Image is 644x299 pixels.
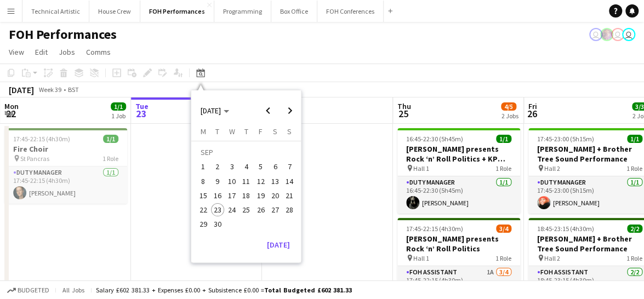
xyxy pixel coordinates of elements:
[5,284,51,296] button: Budgeted
[537,225,594,233] span: 18:45-23:15 (4h30m)
[197,160,210,174] span: 1
[397,128,520,214] app-job-card: 16:45-22:30 (5h45m)1/1[PERSON_NAME] presents Rock ‘n’ Roll Politics + KP Choir Hall 11 RoleDuty M...
[282,159,297,174] button: 07-09-2025
[4,45,29,59] a: View
[4,128,127,204] app-job-card: 17:45-22:15 (4h30m)1/1Fire Choir St Pancras1 RoleDuty Manager1/117:45-22:15 (4h30m)[PERSON_NAME]
[3,107,19,120] span: 22
[36,85,64,94] span: Week 39
[103,135,118,143] span: 1/1
[627,135,642,143] span: 1/1
[397,144,520,164] h3: [PERSON_NAME] presents Rock ‘n’ Roll Politics + KP Choir
[264,286,352,294] span: Total Budgeted £602 381.33
[210,203,225,217] button: 23-09-2025
[495,254,511,262] span: 1 Role
[254,160,267,174] span: 5
[413,254,429,262] span: Hall 1
[263,236,294,254] button: [DATE]
[22,1,89,22] button: Technical Artistic
[282,203,297,217] button: 28-09-2025
[600,28,613,41] app-user-avatar: Frazer Mclean
[268,174,282,188] button: 13-09-2025
[54,45,79,59] a: Jobs
[201,106,221,116] span: [DATE]
[197,175,210,188] span: 8
[35,47,48,57] span: Edit
[225,203,239,217] button: 24-09-2025
[244,127,248,136] span: T
[406,225,463,233] span: 17:45-22:15 (4h30m)
[225,188,239,203] button: 17-09-2025
[622,28,635,41] app-user-avatar: Liveforce Admin
[397,101,411,111] span: Thu
[495,164,511,173] span: 1 Role
[225,203,238,216] span: 24
[317,1,384,22] button: FOH Conferences
[196,217,210,231] button: 29-09-2025
[239,203,253,217] button: 25-09-2025
[140,1,214,22] button: FOH Performances
[282,174,297,188] button: 14-09-2025
[254,175,267,188] span: 12
[210,217,225,231] button: 30-09-2025
[544,254,560,262] span: Hall 2
[210,188,225,203] button: 16-09-2025
[254,203,267,216] span: 26
[239,174,253,188] button: 11-09-2025
[197,189,210,202] span: 15
[283,160,296,174] span: 7
[406,135,463,143] span: 16:45-22:30 (5h45m)
[211,160,224,174] span: 2
[396,107,411,120] span: 25
[134,107,149,120] span: 23
[9,47,24,57] span: View
[196,159,210,174] button: 01-09-2025
[196,203,210,217] button: 22-09-2025
[111,112,126,120] div: 1 Job
[82,45,115,59] a: Comms
[626,164,642,173] span: 1 Role
[18,286,49,294] span: Budgeted
[627,225,642,233] span: 2/2
[210,174,225,188] button: 09-09-2025
[268,159,282,174] button: 06-09-2025
[211,203,224,216] span: 23
[196,145,297,159] td: SEP
[273,127,277,136] span: S
[240,175,253,188] span: 11
[196,101,233,120] button: Choose month and year
[496,225,511,233] span: 3/4
[197,203,210,216] span: 22
[89,1,140,22] button: House Crew
[269,160,282,174] span: 6
[254,189,267,202] span: 19
[626,254,642,262] span: 1 Role
[4,144,127,154] h3: Fire Choir
[96,286,352,294] div: Salary £602 381.33 + Expenses £0.00 + Subsistence £0.00 =
[269,189,282,202] span: 20
[9,26,117,43] h1: FOH Performances
[269,203,282,216] span: 27
[86,47,111,57] span: Comms
[20,154,49,163] span: St Pancras
[283,203,296,216] span: 28
[9,84,34,95] div: [DATE]
[60,286,87,294] span: All jobs
[413,164,429,173] span: Hall 1
[4,166,127,204] app-card-role: Duty Manager1/117:45-22:15 (4h30m)[PERSON_NAME]
[589,28,602,41] app-user-avatar: Sally PERM Pochciol
[257,100,279,122] button: Previous month
[215,127,219,136] span: T
[259,127,263,136] span: F
[240,160,253,174] span: 4
[287,127,292,136] span: S
[269,175,282,188] span: 13
[397,234,520,254] h3: [PERSON_NAME] presents Rock ‘n’ Roll Politics
[196,174,210,188] button: 08-09-2025
[271,1,317,22] button: Box Office
[253,159,267,174] button: 05-09-2025
[537,135,594,143] span: 17:45-23:00 (5h15m)
[102,154,118,163] span: 1 Role
[225,174,239,188] button: 10-09-2025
